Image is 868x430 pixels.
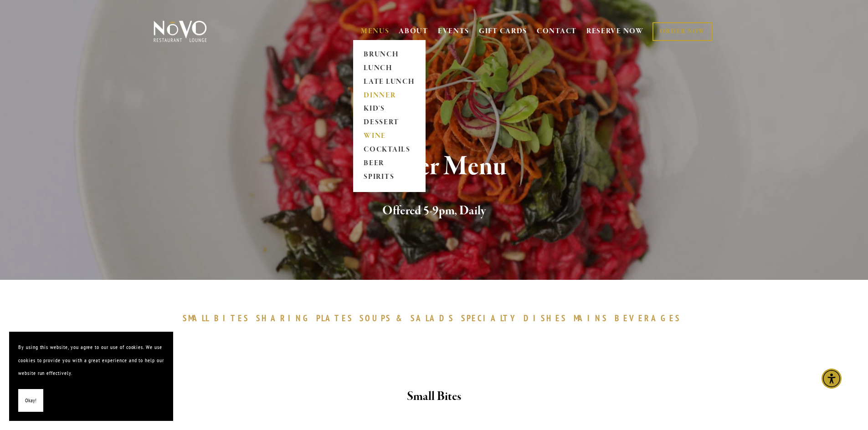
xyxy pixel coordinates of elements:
[396,313,406,324] span: &
[169,152,700,182] h1: Dinner Menu
[18,389,43,412] button: Okay!
[438,27,469,36] a: EVENTS
[652,22,712,41] a: ORDER NOW
[615,313,686,324] a: BEVERAGES
[183,313,210,324] span: SMALL
[586,23,644,40] a: RESERVE NOW
[18,341,164,380] p: By using this website, you agree to our use of cookies. We use cookies to provide you with a grea...
[361,89,418,102] a: DINNER
[411,313,454,324] span: SALADS
[361,102,418,116] a: KID'S
[479,23,527,40] a: GIFT CARDS
[574,313,612,324] a: MAINS
[169,202,700,221] h2: Offered 5-9pm, Daily
[615,313,681,324] span: BEVERAGES
[9,332,173,421] section: Cookie banner
[256,313,312,324] span: SHARING
[361,157,418,171] a: BEER
[524,313,567,324] span: DISHES
[25,394,36,407] span: Okay!
[461,313,571,324] a: SPECIALTYDISHES
[360,313,458,324] a: SOUPS&SALADS
[361,75,418,89] a: LATE LUNCH
[822,369,842,389] div: Accessibility Menu
[361,130,418,143] a: WINE
[183,313,254,324] a: SMALLBITES
[361,171,418,184] a: SPIRITS
[361,61,418,75] a: LUNCH
[361,143,418,157] a: COCKTAILS
[361,116,418,130] a: DESSERT
[537,23,577,40] a: CONTACT
[316,313,353,324] span: PLATES
[152,20,209,43] img: Novo Restaurant &amp; Lounge
[399,27,428,36] a: ABOUT
[361,27,390,36] a: MENUS
[360,313,391,324] span: SOUPS
[256,313,357,324] a: SHARINGPLATES
[574,313,608,324] span: MAINS
[214,313,249,324] span: BITES
[361,48,418,61] a: BRUNCH
[407,389,461,405] strong: Small Bites
[461,313,519,324] span: SPECIALTY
